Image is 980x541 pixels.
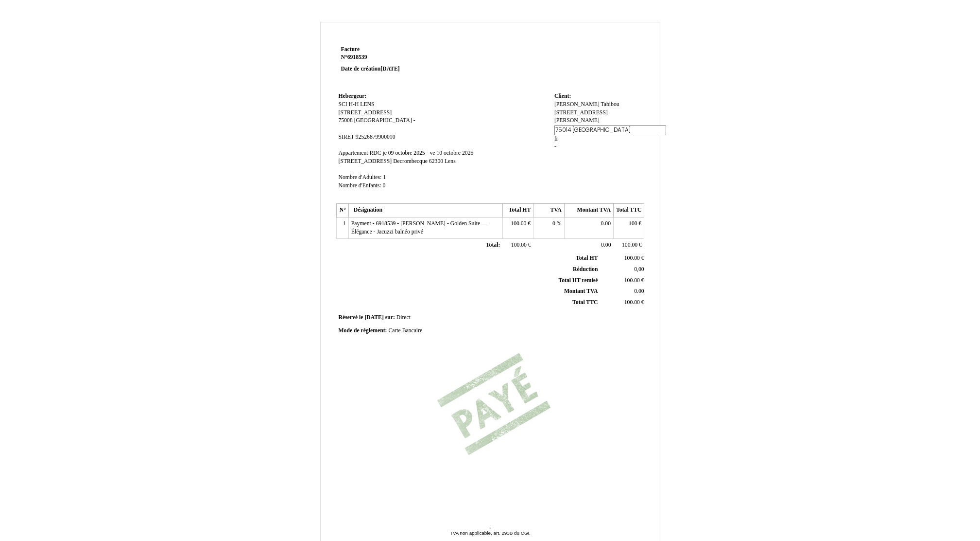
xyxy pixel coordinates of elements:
span: 100.00 [511,242,527,248]
td: 1 [336,217,348,239]
span: 100.00 [622,242,637,248]
span: 0.00 [634,288,644,294]
span: Total TTC [572,299,598,306]
span: [DATE] [380,66,399,72]
span: Total HT [576,255,598,261]
span: 0.00 [601,242,611,248]
th: N° [336,204,348,217]
span: sur: [385,314,395,321]
span: 100.00 [624,255,640,261]
span: [STREET_ADDRESS] Decrombecque [339,158,428,164]
span: 0.00 [601,220,611,227]
td: € [502,217,533,239]
span: Nombre d'Adultes: [339,174,382,180]
span: [PERSON_NAME] [554,101,600,108]
span: Facture [341,46,360,53]
th: Désignation [348,204,502,217]
td: € [600,297,646,308]
span: 0 [383,182,386,189]
span: - [554,144,556,150]
td: € [614,239,644,252]
td: % [533,217,564,239]
td: € [600,253,646,264]
span: Réservé le [339,314,363,321]
td: € [614,217,644,239]
span: Lens [445,158,456,164]
span: 6918539 [347,54,367,60]
span: Total HT remisé [558,277,598,284]
th: TVA [533,204,564,217]
span: Montant TVA [564,288,598,294]
span: Tabibou [601,101,619,108]
span: [GEOGRAPHIC_DATA] [354,117,412,124]
span: 62300 [429,158,443,164]
span: Réduction [573,266,598,272]
span: 100.00 [624,299,640,306]
strong: Date de création [341,66,400,72]
span: TVA non applicable, art. 293B du CGI. [450,530,531,536]
td: € [502,239,533,252]
span: [DATE] [364,314,383,321]
th: Total HT [502,204,533,217]
span: Mode de règlement: [339,327,387,334]
span: 0 [552,220,555,227]
span: Client: [554,93,571,99]
span: Total: [486,242,500,248]
td: € [600,275,646,286]
span: Direct [396,314,411,321]
span: [STREET_ADDRESS][PERSON_NAME] [554,109,608,124]
span: SCI H-H LENS [339,101,375,108]
span: Appartement RDC [339,150,381,156]
span: 100 [629,220,637,227]
th: Montant TVA [564,204,613,217]
span: 75008 [339,117,353,124]
span: [STREET_ADDRESS] [339,109,392,116]
span: 0,00 [634,266,644,272]
span: 100.00 [624,277,640,284]
span: 1 [383,174,386,180]
th: Total TTC [614,204,644,217]
span: Payment - 6918539 - [PERSON_NAME] - Golden Suite — Élégance - Jacuzzi balnéo privé [351,220,487,235]
span: SIRET 92526879900010 [339,134,395,140]
span: - [489,525,491,530]
strong: N° [341,54,457,61]
span: 100.00 [511,220,526,227]
span: - [413,117,415,124]
span: Nombre d'Enfants: [339,182,381,189]
span: fr [554,136,558,142]
span: Carte Bancaire [388,327,422,334]
span: je 09 octobre 2025 - ve 10 octobre 2025 [382,150,473,156]
span: Hebergeur: [339,93,367,99]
